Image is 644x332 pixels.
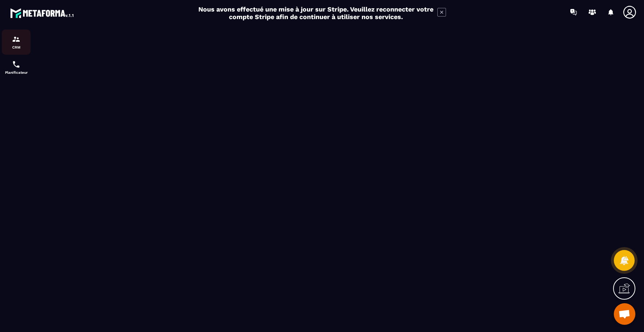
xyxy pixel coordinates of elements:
[2,55,31,80] a: schedulerschedulerPlanificateur
[2,45,31,49] p: CRM
[2,71,31,74] p: Planificateur
[198,5,434,21] h2: Nous avons effectué une mise à jour sur Stripe. Veuillez reconnecter votre compte Stripe afin de ...
[12,35,20,44] img: formation
[10,6,75,19] img: logo
[2,29,31,55] a: formationformationCRM
[12,60,20,69] img: scheduler
[614,303,635,325] a: Ouvrir le chat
